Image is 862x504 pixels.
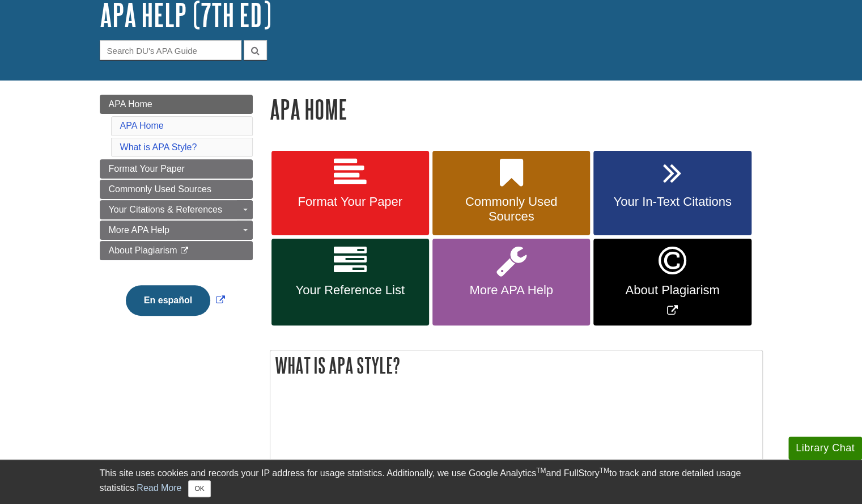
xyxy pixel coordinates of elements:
a: Read More [137,483,181,493]
sup: TM [536,467,546,475]
sup: TM [600,467,609,475]
a: More APA Help [100,221,253,240]
div: This site uses cookies and records your IP address for usage statistics. Additionally, we use Goo... [100,467,763,497]
a: Your In-Text Citations [593,151,751,236]
a: What is APA Style? [120,142,197,152]
span: Format Your Paper [280,194,421,209]
span: Format Your Paper [109,164,185,173]
a: APA Home [120,121,164,130]
a: Link opens in new window [593,239,751,325]
a: Format Your Paper [100,159,253,179]
a: Link opens in new window [123,295,228,305]
span: About Plagiarism [602,283,742,298]
span: Commonly Used Sources [441,194,581,224]
a: Your Reference List [271,239,429,325]
span: More APA Help [441,283,581,298]
h2: What is APA Style? [270,350,762,380]
span: Your Citations & References [109,205,222,214]
span: More APA Help [109,225,169,235]
h1: APA Home [270,95,763,124]
a: About Plagiarism [100,241,253,260]
a: APA Home [100,95,253,114]
a: Your Citations & References [100,200,253,219]
i: This link opens in a new window [180,247,189,255]
input: Search DU's APA Guide [100,40,241,60]
a: More APA Help [432,239,590,325]
span: Your Reference List [280,283,421,298]
button: Library Chat [788,437,862,460]
span: Commonly Used Sources [109,184,211,194]
div: Guide Page Menu [100,95,253,335]
span: Your In-Text Citations [602,194,742,209]
a: Commonly Used Sources [100,180,253,199]
span: About Plagiarism [109,245,177,255]
span: APA Home [109,99,152,109]
a: Format Your Paper [271,151,429,236]
button: En español [126,285,210,316]
button: Close [188,480,210,497]
a: Commonly Used Sources [432,151,590,236]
